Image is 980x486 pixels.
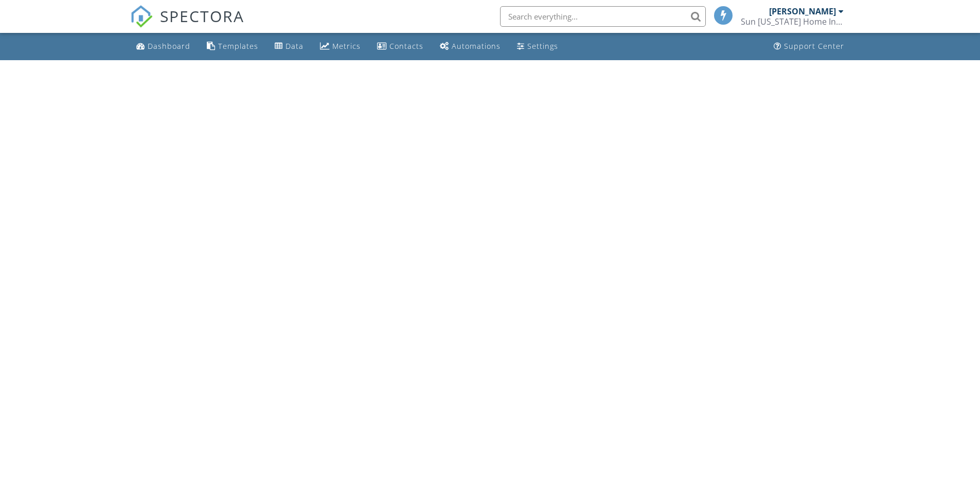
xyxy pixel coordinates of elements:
[286,41,304,51] div: Data
[741,16,844,27] div: Sun Florida Home Inspections, Inc.
[452,41,501,51] div: Automations
[769,6,836,16] div: [PERSON_NAME]
[130,5,153,28] img: The Best Home Inspection Software - Spectora
[130,14,244,35] a: SPECTORA
[513,37,562,56] a: Settings
[436,37,505,56] a: Automations (Basic)
[148,41,190,51] div: Dashboard
[389,41,423,51] div: Contacts
[160,5,244,27] span: SPECTORA
[784,41,844,51] div: Support Center
[316,37,365,56] a: Metrics
[500,6,706,27] input: Search everything...
[373,37,427,56] a: Contacts
[218,41,258,51] div: Templates
[271,37,308,56] a: Data
[527,41,558,51] div: Settings
[132,37,194,56] a: Dashboard
[203,37,262,56] a: Templates
[332,41,361,51] div: Metrics
[770,37,848,56] a: Support Center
